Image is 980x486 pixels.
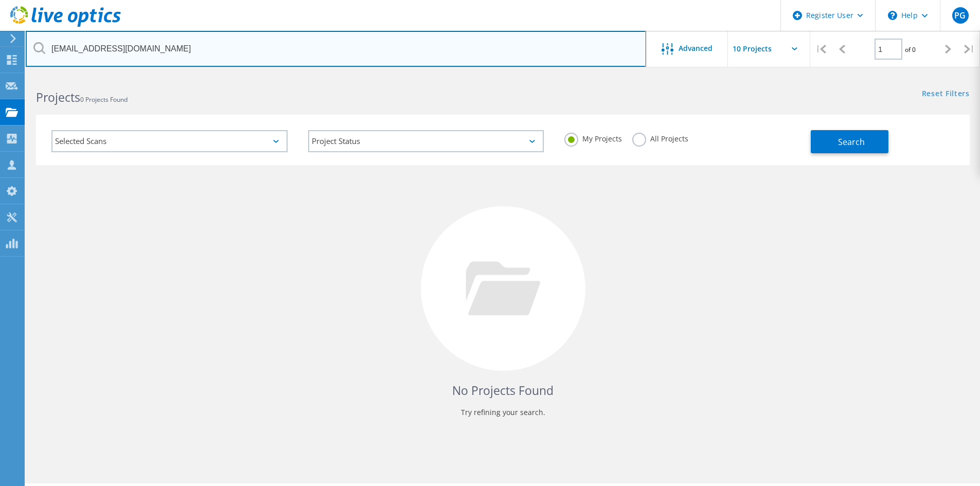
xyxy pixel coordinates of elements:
[632,133,688,142] label: All Projects
[80,95,128,104] span: 0 Projects Found
[26,31,646,67] input: Search projects by name, owner, ID, company, etc
[308,130,544,152] div: Project Status
[959,31,980,67] div: |
[954,11,966,20] span: PG
[46,382,959,399] h4: No Projects Found
[810,31,831,67] div: |
[922,90,970,99] a: Reset Filters
[679,45,712,52] span: Advanced
[51,130,288,152] div: Selected Scans
[564,133,622,142] label: My Projects
[36,89,80,105] b: Projects
[905,45,916,54] span: of 0
[811,130,888,153] button: Search
[888,11,897,20] svg: \n
[46,404,959,421] p: Try refining your search.
[10,22,121,29] a: Live Optics Dashboard
[838,136,865,148] span: Search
